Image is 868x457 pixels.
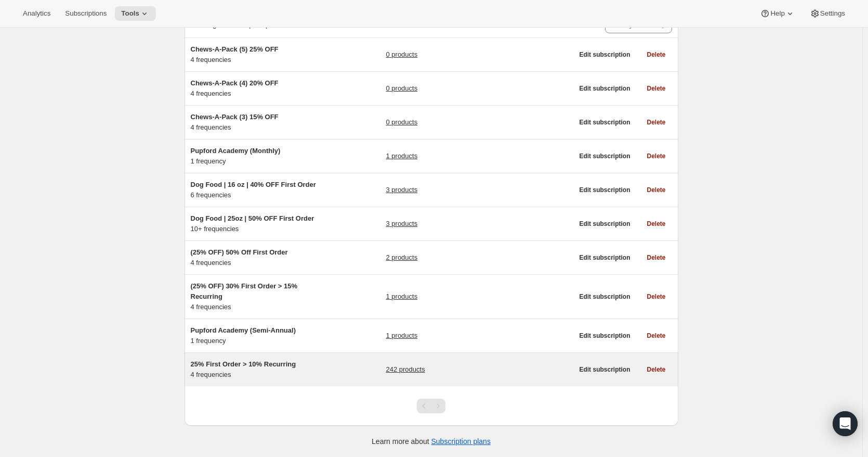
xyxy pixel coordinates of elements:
span: Delete [647,118,665,126]
button: Edit subscription [573,47,636,62]
button: Settings [804,6,851,21]
nav: Pagination [417,399,445,413]
p: Learn more about [372,436,491,447]
span: Edit subscription [579,84,630,93]
button: Delete [640,250,672,265]
div: 1 frequency [191,146,321,167]
span: Settings [820,9,845,18]
button: Edit subscription [573,149,636,163]
button: Delete [640,47,672,62]
span: Help [770,9,784,18]
span: Delete [647,84,665,93]
span: Delete [647,332,665,340]
a: 1 products [386,331,417,341]
div: Open Intercom Messenger [833,411,858,436]
div: 6 frequencies [191,180,321,200]
span: Edit subscription [579,293,630,301]
button: Edit subscription [573,328,636,343]
button: Edit subscription [573,362,636,377]
span: Chews-A-Pack (5) 25% OFF [191,45,279,53]
button: Delete [640,115,672,130]
button: Tools [115,6,156,21]
span: Delete [647,50,665,59]
button: Edit subscription [573,81,636,96]
div: 4 frequencies [191,78,321,99]
div: 4 frequencies [191,112,321,133]
button: Delete [640,217,672,231]
span: Edit subscription [579,220,630,228]
div: 10+ frequencies [191,213,321,234]
span: Subscriptions [65,9,107,18]
button: Delete [640,183,672,197]
span: Dog Food | 25oz | 50% OFF First Order [191,214,314,222]
a: 3 products [386,219,417,229]
button: Edit subscription [573,217,636,231]
span: Edit subscription [579,118,630,126]
span: Edit subscription [579,186,630,194]
a: 1 products [386,151,417,161]
button: Edit subscription [573,183,636,197]
div: 1 frequency [191,325,321,346]
button: Edit subscription [573,115,636,130]
span: (25% OFF) 50% Off First Order [191,248,288,256]
span: Delete [647,293,665,301]
span: Edit subscription [579,365,630,374]
span: Edit subscription [579,253,630,262]
span: (25% OFF) 30% First Order > 15% Recurring [191,282,298,300]
span: Edit subscription [579,152,630,160]
button: Edit subscription [573,250,636,265]
button: Delete [640,328,672,343]
a: 3 products [386,185,417,195]
div: 4 frequencies [191,247,321,268]
a: 1 products [386,291,417,302]
button: Delete [640,362,672,377]
button: Delete [640,149,672,163]
a: 0 products [386,117,417,128]
span: 25% First Order > 10% Recurring [191,360,296,368]
span: Delete [647,186,665,194]
button: Subscriptions [59,6,113,21]
button: Delete [640,81,672,96]
span: Delete [647,253,665,262]
button: Edit subscription [573,289,636,304]
span: Delete [647,220,665,228]
div: 4 frequencies [191,359,321,380]
button: Help [754,6,801,21]
span: Chews-A-Pack (3) 15% OFF [191,113,279,121]
span: Pupford Academy (Monthly) [191,147,281,155]
span: Pupford Academy (Semi-Annual) [191,326,296,334]
span: Edit subscription [579,332,630,340]
button: Delete [640,289,672,304]
a: 242 products [386,364,425,375]
span: Delete [647,365,665,374]
span: Delete [647,152,665,160]
span: Tools [121,9,139,18]
span: Chews-A-Pack (4) 20% OFF [191,79,279,87]
a: 0 products [386,83,417,94]
span: Dog Food | 16 oz | 40% OFF First Order [191,181,316,188]
a: 0 products [386,49,417,60]
a: 2 products [386,252,417,263]
a: Subscription plans [431,437,491,446]
span: Analytics [23,9,50,18]
div: 4 frequencies [191,44,321,65]
button: Analytics [17,6,57,21]
span: Edit subscription [579,50,630,59]
div: 4 frequencies [191,281,321,312]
